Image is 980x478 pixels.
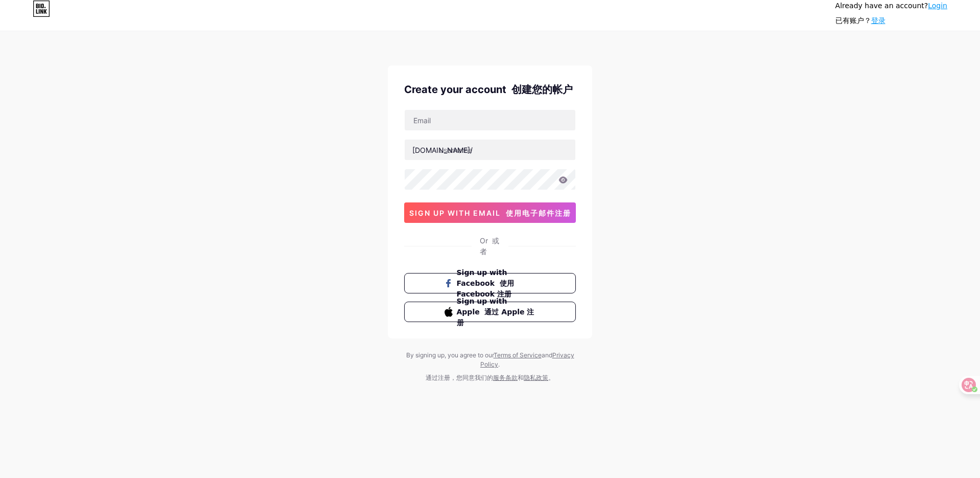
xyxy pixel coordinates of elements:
font: 使用电子邮件注册 [506,209,571,217]
span: sign up with email [409,209,571,217]
a: 登录 [871,16,885,25]
span: Sign up with Facebook [457,267,536,300]
div: Already have an account? [835,1,947,30]
font: 创建您的帐户 [511,83,573,96]
span: Sign up with Apple [457,296,536,328]
div: Create your account [404,82,576,97]
button: Sign up with Facebook 使用 Facebook 注册 [404,273,576,293]
a: Terms of Service [494,351,542,359]
div: [DOMAIN_NAME]/ [412,145,473,155]
a: 隐私政策 [524,374,548,381]
input: Email [405,110,575,130]
button: sign up with email 使用电子邮件注册 [404,202,576,223]
font: 通过注册，您同意我们的 和 。 [426,374,554,381]
input: username [405,140,575,160]
font: 已有账户？ [835,16,885,25]
a: 服务条款 [493,374,518,381]
div: Or [480,235,501,257]
div: By signing up, you agree to our and . [403,351,577,386]
a: Login [928,2,947,10]
button: Sign up with Apple 通过 Apple 注册 [404,302,576,322]
font: 通过 Apple 注册 [457,308,534,327]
